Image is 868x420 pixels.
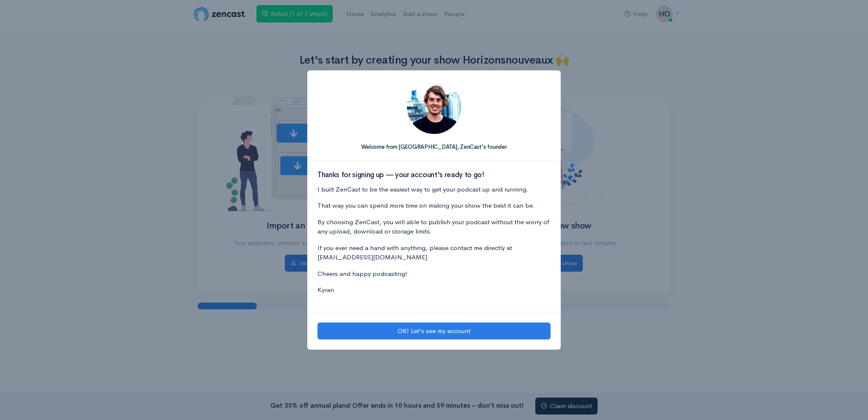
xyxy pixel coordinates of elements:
[317,201,551,211] p: That way you can spend more time on making your show the best it can be.
[317,285,551,295] p: Kyran
[317,171,551,179] h3: Thanks for signing up — your account's ready to go!
[317,144,551,150] h5: Welcome from [GEOGRAPHIC_DATA], ZenCast's founder
[317,243,551,262] p: If you ever need a hand with anything, please contact me directly at [EMAIL_ADDRESS][DOMAIN_NAME]
[317,185,551,195] p: I built ZenCast to be the easiest way to get your podcast up and running.
[317,217,551,236] p: By choosing ZenCast, you will able to publish your podcast without the worry of any upload, downl...
[317,323,551,340] button: OK! Let's see my account
[317,269,551,279] p: Cheers and happy podcasting!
